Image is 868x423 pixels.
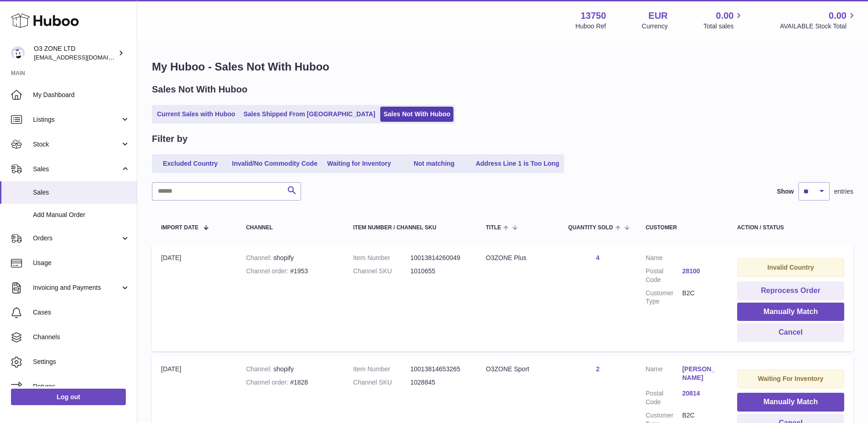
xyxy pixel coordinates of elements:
[246,254,335,262] div: shopify
[152,133,188,145] h2: Filter by
[410,254,468,262] dd: 10013814260049
[737,303,844,321] button: Manually Match
[353,254,410,262] dt: Item Number
[152,83,248,96] h2: Sales Not With Huboo
[486,254,550,262] div: O3ZONE Plus
[473,156,563,171] a: Address Line 1 is Too Long
[246,365,335,374] div: shopify
[737,323,844,342] button: Cancel
[646,254,682,262] dt: Name
[246,267,291,275] strong: Channel order
[646,267,682,284] dt: Postal Code
[34,44,116,62] div: O3 ZONE LTD
[576,22,606,31] div: Huboo Ref
[33,140,120,149] span: Stock
[646,289,682,306] dt: Customer Type
[33,91,130,99] span: My Dashboard
[33,358,130,366] span: Settings
[780,22,857,31] span: AVAILABLE Stock Total
[780,10,857,31] a: 0.00 AVAILABLE Stock Total
[246,365,274,373] strong: Channel
[682,267,719,276] a: 28100
[380,107,453,122] a: Sales Not With Huboo
[737,393,844,412] button: Manually Match
[648,10,668,22] strong: EUR
[33,165,120,174] span: Sales
[777,187,794,196] label: Show
[353,378,410,387] dt: Channel SKU
[758,375,823,382] strong: Waiting For Inventory
[154,107,238,122] a: Current Sales with Huboo
[161,225,199,231] span: Import date
[646,389,682,407] dt: Postal Code
[240,107,378,122] a: Sales Shipped From [GEOGRAPHIC_DATA]
[486,225,501,231] span: Title
[703,22,744,31] span: Total sales
[353,225,468,231] div: Item Number / Channel SKU
[33,188,130,197] span: Sales
[33,259,130,267] span: Usage
[246,379,291,386] strong: Channel order
[229,156,321,171] a: Invalid/No Commodity Code
[410,378,468,387] dd: 1028845
[834,187,853,196] span: entries
[246,225,335,231] div: Channel
[353,365,410,374] dt: Item Number
[682,389,719,398] a: 20814
[596,365,599,373] a: 2
[486,365,550,374] div: O3ZONE Sport
[703,10,744,31] a: 0.00 Total sales
[398,156,471,171] a: Not matching
[33,308,130,317] span: Cases
[11,389,126,405] a: Log out
[33,115,120,124] span: Listings
[33,234,120,243] span: Orders
[767,264,814,271] strong: Invalid Country
[737,225,844,231] div: Action / Status
[642,22,668,31] div: Currency
[33,382,130,391] span: Returns
[152,244,237,351] td: [DATE]
[410,267,468,276] dd: 1010655
[737,282,844,300] button: Reprocess Order
[568,225,613,231] span: Quantity Sold
[11,46,25,60] img: hello@o3zoneltd.co.uk
[581,10,606,22] strong: 13750
[33,333,130,342] span: Channels
[246,254,274,261] strong: Channel
[596,254,599,261] a: 4
[682,365,719,382] a: [PERSON_NAME]
[152,60,853,74] h1: My Huboo - Sales Not With Huboo
[246,378,335,387] div: #1828
[323,156,396,171] a: Waiting for Inventory
[353,267,410,276] dt: Channel SKU
[34,54,135,61] span: [EMAIL_ADDRESS][DOMAIN_NAME]
[829,10,846,22] span: 0.00
[646,365,682,385] dt: Name
[682,289,719,306] dd: B2C
[33,211,130,219] span: Add Manual Order
[716,10,734,22] span: 0.00
[410,365,468,374] dd: 10013814653265
[646,225,719,231] div: Customer
[33,283,120,292] span: Invoicing and Payments
[246,267,335,276] div: #1953
[154,156,227,171] a: Excluded Country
